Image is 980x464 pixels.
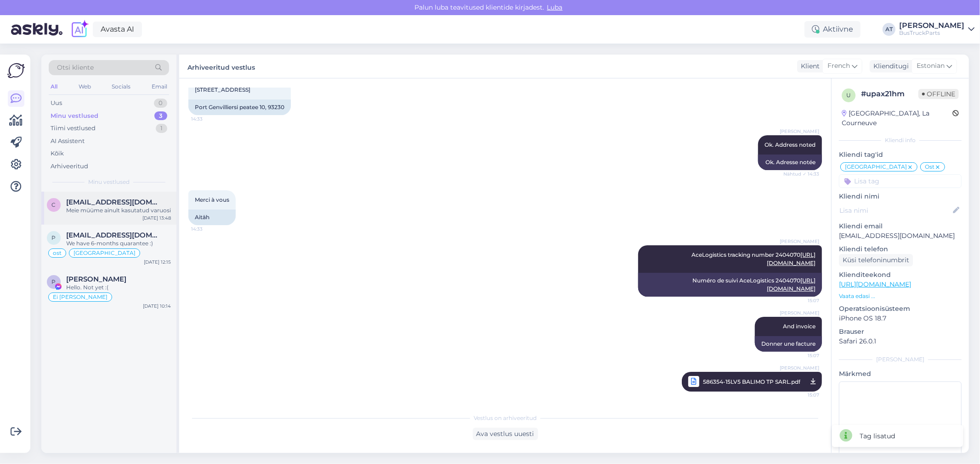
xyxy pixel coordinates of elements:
[154,99,167,108] div: 0
[860,431,895,441] div: Tag lisatud
[839,205,951,215] input: Lisa nimi
[154,111,167,121] div: 3
[66,231,162,239] span: pecas@mssassistencia.pt
[839,314,962,323] p: iPhone OS 18.7
[52,201,56,208] span: C
[51,137,85,146] div: AI Assistent
[66,283,171,292] div: Hello. Not yet :(
[195,86,250,93] span: [STREET_ADDRESS]
[780,365,819,371] span: [PERSON_NAME]
[691,251,816,266] span: AceLogistics tracking number 2404070
[88,178,130,186] span: Minu vestlused
[839,221,962,231] p: Kliendi email
[66,206,171,215] div: Meie müüme ainult kasutatud varuosi
[839,244,962,254] p: Kliendi telefon
[474,414,537,422] span: Vestlus on arhiveeritud
[918,89,959,99] span: Offline
[780,309,819,316] span: [PERSON_NAME]
[49,81,59,93] div: All
[845,164,907,170] span: [GEOGRAPHIC_DATA]
[74,250,136,256] span: [GEOGRAPHIC_DATA]
[785,352,819,359] span: 15:07
[52,278,56,285] span: P
[57,63,94,72] span: Otsi kliente
[839,136,962,144] div: Kliendi info
[839,192,962,201] p: Kliendi nimi
[144,259,171,265] div: [DATE] 12:15
[846,92,851,99] span: u
[544,3,566,11] span: Luba
[765,141,816,148] span: Ok. Address noted
[66,239,171,248] div: We have 6-months quarantee :)
[861,88,918,99] div: # upax21hm
[839,369,962,379] p: Märkmed
[51,99,62,108] div: Uus
[51,124,96,133] div: Tiimi vestlused
[93,22,142,37] a: Avasta AI
[156,124,167,133] div: 1
[188,99,291,115] div: Port Genvilliersi peatee 10, 93230
[785,297,819,304] span: 15:07
[142,215,171,221] div: [DATE] 13:48
[758,155,822,170] div: Ok. Adresse notée
[780,238,819,245] span: [PERSON_NAME]
[783,323,816,330] span: And invoice
[925,164,935,170] span: Ost
[899,22,974,37] a: [PERSON_NAME]BusTruckParts
[785,389,819,401] span: 15:07
[839,231,962,241] p: [EMAIL_ADDRESS][DOMAIN_NAME]
[53,294,108,300] span: Ei [PERSON_NAME]
[51,111,98,121] div: Minu vestlused
[755,336,822,352] div: Donner une facture
[804,21,861,38] div: Aktiivne
[797,61,820,71] div: Klient
[110,81,132,93] div: Socials
[839,150,962,160] p: Kliendi tag'id
[839,292,962,300] p: Vaata edasi ...
[53,250,62,256] span: ost
[66,275,126,283] span: Peter Franzén
[839,337,962,346] p: Safari 26.0.1
[839,304,962,314] p: Operatsioonisüsteem
[51,162,88,171] div: Arhiveeritud
[195,196,229,203] span: Merci à vous
[839,355,962,364] div: [PERSON_NAME]
[839,327,962,337] p: Brauser
[143,303,171,309] div: [DATE] 10:14
[917,61,945,71] span: Estonian
[827,61,850,71] span: French
[780,128,819,135] span: [PERSON_NAME]
[899,22,964,29] div: [PERSON_NAME]
[473,428,538,440] div: Ava vestlus uuesti
[7,62,25,79] img: Askly Logo
[842,109,952,128] div: [GEOGRAPHIC_DATA], La Courneuve
[899,29,964,37] div: BusTruckParts
[839,280,911,288] a: [URL][DOMAIN_NAME]
[703,376,800,387] span: 586354-15LV5 BALIMO TP SARL.pdf
[839,270,962,280] p: Klienditeekond
[883,23,895,36] div: AT
[839,174,962,188] input: Lisa tag
[70,20,89,39] img: explore-ai
[839,254,913,266] div: Küsi telefoninumbrit
[77,81,93,93] div: Web
[191,116,226,122] span: 14:33
[150,81,169,93] div: Email
[66,198,162,206] span: Chafatrans1@gmail.com
[638,273,822,297] div: Numéro de suivi AceLogistics 2404070
[51,149,64,158] div: Kõik
[682,372,822,392] a: [PERSON_NAME]586354-15LV5 BALIMO TP SARL.pdf15:07
[783,171,819,177] span: Nähtud ✓ 14:33
[187,60,255,72] label: Arhiveeritud vestlus
[188,210,236,225] div: Aitäh
[52,234,56,241] span: p
[870,61,909,71] div: Klienditugi
[191,226,226,232] span: 14:33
